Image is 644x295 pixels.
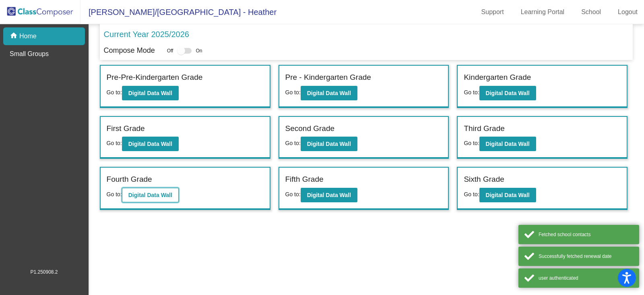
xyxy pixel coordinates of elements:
[539,274,633,282] div: user authenticated
[10,31,19,41] mat-icon: home
[514,6,571,19] a: Learning Portal
[307,192,351,198] b: Digital Data Wall
[486,90,530,96] b: Digital Data Wall
[479,86,536,100] button: Digital Data Wall
[285,140,301,146] span: Go to:
[128,192,172,198] b: Digital Data Wall
[167,47,173,54] span: Off
[301,137,357,151] button: Digital Data Wall
[486,141,530,147] b: Digital Data Wall
[80,6,277,19] span: [PERSON_NAME]/[GEOGRAPHIC_DATA] - Heather
[464,174,504,185] label: Sixth Grade
[464,89,479,96] span: Go to:
[122,137,179,151] button: Digital Data Wall
[19,31,37,41] p: Home
[479,137,536,151] button: Digital Data Wall
[285,174,324,185] label: Fifth Grade
[611,6,644,19] a: Logout
[128,141,172,147] b: Digital Data Wall
[196,47,202,54] span: On
[464,123,504,135] label: Third Grade
[307,90,351,96] b: Digital Data Wall
[285,89,301,96] span: Go to:
[301,86,357,100] button: Digital Data Wall
[107,191,122,197] span: Go to:
[486,192,530,198] b: Digital Data Wall
[122,86,179,100] button: Digital Data Wall
[107,140,122,146] span: Go to:
[104,28,189,40] p: Current Year 2025/2026
[107,174,152,185] label: Fourth Grade
[464,72,531,83] label: Kindergarten Grade
[479,188,536,202] button: Digital Data Wall
[301,188,357,202] button: Digital Data Wall
[539,253,633,260] div: Successfully fetched renewal date
[475,6,510,19] a: Support
[10,49,49,59] p: Small Groups
[307,141,351,147] b: Digital Data Wall
[107,72,203,83] label: Pre-Pre-Kindergarten Grade
[575,6,607,19] a: School
[464,140,479,146] span: Go to:
[122,188,179,202] button: Digital Data Wall
[539,231,633,238] div: Fetched school contacts
[285,123,335,135] label: Second Grade
[104,45,155,56] p: Compose Mode
[107,89,122,96] span: Go to:
[107,123,145,135] label: First Grade
[464,191,479,197] span: Go to:
[285,191,301,197] span: Go to:
[285,72,371,83] label: Pre - Kindergarten Grade
[128,90,172,96] b: Digital Data Wall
